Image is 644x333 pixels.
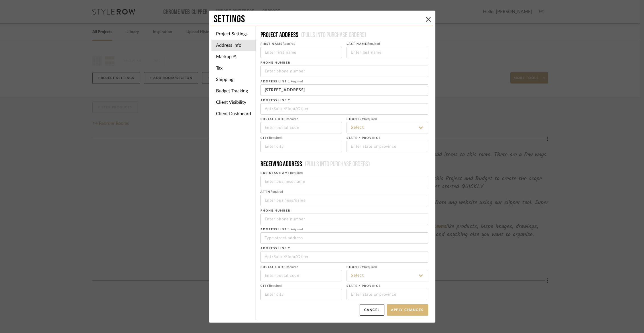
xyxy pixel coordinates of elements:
input: Apt/Suite/Floor/Other [260,103,428,115]
input: Enter state or province [347,289,428,300]
label: Postal code [260,117,298,121]
label: Phone number [260,209,290,212]
label: Business Name [260,171,303,175]
span: Required [367,42,380,45]
input: Enter city [260,289,342,300]
span: Required [269,136,282,139]
span: Required [364,265,377,269]
span: (Pulls into purchase orders) [302,161,370,168]
input: Enter postal code [260,122,342,133]
label: Postal code [260,265,298,269]
input: Enter city [260,141,342,152]
label: Country [347,265,377,269]
input: Enter last name [347,47,428,58]
input: Select [347,122,428,133]
li: Tax [211,62,256,74]
span: Required [364,117,377,121]
input: Apt/Suite/Floor/Other [260,251,428,263]
h4: Receiving address [260,160,428,169]
label: Last Name [347,42,380,46]
label: Country [347,117,377,121]
button: Cancel [360,304,384,316]
li: Budget Tracking [211,85,256,97]
button: Apply Changes [387,304,428,316]
input: Enter phone number [260,66,428,77]
li: Client Visibility [211,97,256,108]
li: Markup % [211,51,256,62]
input: Select [347,270,428,281]
span: Required [290,80,303,83]
span: Required [286,117,298,121]
input: Type street address [260,84,428,96]
li: Shipping [211,74,256,85]
span: (Pulls into purchase orders) [298,32,366,39]
input: Enter first name [260,47,342,58]
span: Required [270,190,283,193]
div: Settings [214,13,424,26]
label: Address Line 2 [260,247,290,250]
li: Project Settings [211,28,256,40]
label: City [260,284,282,288]
li: Address Info [211,40,256,51]
span: Required [290,228,303,231]
input: Type street address [260,232,428,244]
label: State / province [347,284,381,288]
input: Enter business/name [260,195,428,206]
span: Required [283,42,295,45]
h4: Project Address [260,31,428,40]
input: Enter phone number [260,214,428,225]
label: First Name [260,42,295,46]
label: Phone number [260,61,290,64]
input: Enter postal code [260,270,342,281]
span: Required [290,171,303,174]
li: Client Dashboard [211,108,256,119]
span: Required [286,265,298,269]
input: Enter business name [260,176,428,187]
span: Required [269,284,282,287]
label: Address Line 1 [260,228,303,231]
label: ATTN [260,190,283,194]
label: Address Line 1 [260,80,303,83]
label: State / province [347,136,381,140]
label: Address Line 2 [260,99,290,102]
input: Enter state or province [347,141,428,152]
label: City [260,136,282,140]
